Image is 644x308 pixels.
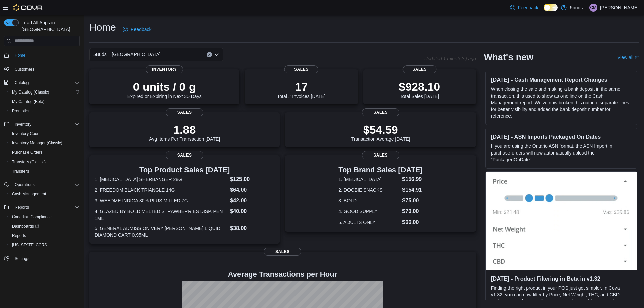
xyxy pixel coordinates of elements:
a: Inventory Manager (Classic) [9,139,65,147]
p: 0 units / 0 g [127,80,202,94]
span: My Catalog (Beta) [9,98,80,106]
p: If you are using the Ontario ASN format, the ASN Import in purchase orders will now automatically... [491,143,632,163]
button: Home [1,50,83,60]
span: Canadian Compliance [9,213,80,221]
dd: $64.00 [230,186,274,194]
p: $54.59 [351,123,410,136]
button: Inventory Count [7,129,83,138]
img: Cova [13,4,43,11]
p: When closing the safe and making a bank deposit in the same transaction, this used to show as one... [491,86,632,119]
span: Cash Management [12,191,46,197]
h3: [DATE] - Cash Management Report Changes [491,76,632,83]
span: Operations [15,182,35,187]
span: Sales [166,151,203,159]
dt: 5. ADULTS ONLY [338,219,399,226]
h3: Top Product Sales [DATE] [95,166,274,174]
h4: Average Transactions per Hour [95,270,471,279]
a: Transfers [9,167,32,175]
button: Purchase Orders [7,148,83,157]
dd: $154.91 [402,186,423,194]
span: Dashboards [12,224,39,229]
button: Reports [1,203,83,212]
span: My Catalog (Beta) [12,99,45,104]
dd: $66.00 [402,218,423,226]
span: Purchase Orders [9,148,80,157]
span: CM [590,4,597,12]
button: Promotions [7,106,83,116]
span: Sales [402,65,436,73]
a: Transfers (Classic) [9,158,48,166]
dt: 4. GOOD SUPPLY [338,208,399,215]
p: 1.88 [149,123,220,136]
span: Purchase Orders [12,150,43,155]
a: Home [12,51,28,59]
button: Inventory [1,120,83,129]
button: Inventory Manager (Classic) [7,138,83,148]
dd: $75.00 [402,197,423,205]
button: My Catalog (Classic) [7,87,83,97]
span: 5Buds – [GEOGRAPHIC_DATA] [93,50,161,58]
button: Cash Management [7,189,83,199]
span: Home [12,51,80,59]
span: Inventory [146,65,183,73]
a: Customers [12,65,37,73]
h2: What's new [484,52,533,63]
dt: 3. WEEDME INDICA 30% PLUS MILLED 7G [95,197,227,204]
dt: 1. [MEDICAL_DATA] SHERBANGER 28G [95,176,227,183]
span: Catalog [12,79,80,87]
h3: [DATE] - ASN Imports Packaged On Dates [491,133,632,140]
span: Washington CCRS [9,241,80,249]
a: View allExternal link [617,55,639,60]
span: Load All Apps in [GEOGRAPHIC_DATA] [19,19,80,33]
button: My Catalog (Beta) [7,97,83,106]
a: My Catalog (Beta) [9,98,47,106]
span: Home [15,53,25,58]
span: Transfers [9,167,80,175]
span: Transfers [12,169,29,174]
span: Inventory Count [12,131,41,136]
a: Feedback [507,1,541,14]
nav: Complex example [4,48,80,281]
dd: $42.00 [230,197,274,205]
div: Christopher MacCannell [589,4,597,12]
dd: $40.00 [230,207,274,215]
span: Catalog [15,80,29,85]
span: Cash Management [9,190,80,198]
p: Updated 1 minute(s) ago [424,56,476,61]
dt: 5. GENERAL ADMISSION VERY [PERSON_NAME] LIQUID DIAMOND CART 0.95ML [95,225,227,238]
span: Settings [15,256,29,261]
a: Cash Management [9,190,49,198]
button: Settings [1,254,83,263]
dt: 2. FREEDOM BLACK TRIANGLE 14G [95,187,227,193]
p: [PERSON_NAME] [600,4,639,12]
span: Inventory [15,122,31,127]
div: Expired or Expiring in Next 30 Days [127,80,202,99]
dt: 3. BOLD [338,197,399,204]
svg: External link [635,56,639,60]
span: Sales [362,108,399,116]
dt: 4. GLAZED BY BOLD MELTED STRAWBERRIES DISP. PEN 1ML [95,208,227,222]
dt: 1. [MEDICAL_DATA] [338,176,399,183]
button: Clear input [207,52,212,57]
span: Settings [12,254,80,263]
span: Inventory Count [9,130,80,138]
button: Catalog [1,78,83,87]
span: [US_STATE] CCRS [12,242,47,248]
dd: $125.00 [230,175,274,183]
dd: $38.00 [230,224,274,232]
span: Sales [264,248,301,256]
div: Total Sales [DATE] [399,80,440,99]
div: Avg Items Per Transaction [DATE] [149,123,220,142]
button: Operations [12,181,37,189]
span: Inventory Manager (Classic) [9,139,80,147]
span: Feedback [131,26,151,33]
span: Sales [166,108,203,116]
a: Canadian Compliance [9,213,54,221]
a: Promotions [9,107,35,115]
span: Reports [12,233,26,238]
a: My Catalog (Classic) [9,88,52,96]
span: Promotions [12,108,33,114]
span: Reports [12,203,80,211]
button: Transfers (Classic) [7,157,83,167]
